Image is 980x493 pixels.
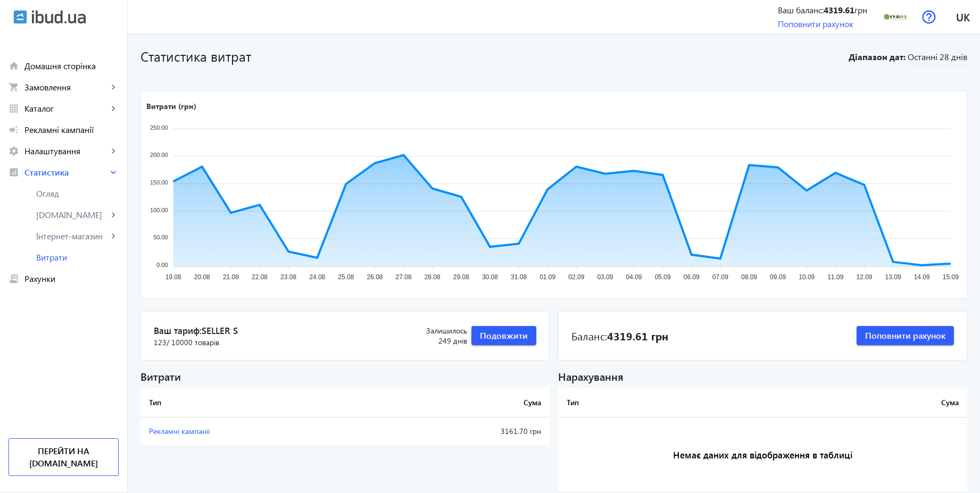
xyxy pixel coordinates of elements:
[24,273,119,284] span: Рахунки
[397,325,467,346] div: 249 днів
[108,231,119,241] mat-icon: keyboard_arrow_right
[108,146,119,156] mat-icon: keyboard_arrow_right
[558,388,745,417] th: Тип
[376,417,550,445] td: 3161.70 грн
[194,274,210,281] tspan: 20.08
[108,210,119,220] mat-icon: keyboard_arrow_right
[914,274,930,281] tspan: 14.09
[223,274,239,281] tspan: 21.08
[32,10,86,24] img: ibud_text.svg
[24,103,108,114] span: Каталог
[153,235,168,241] tspan: 50.00
[9,146,19,156] mat-icon: settings
[827,274,843,281] tspan: 11.09
[156,262,168,268] tspan: 0.00
[9,82,19,93] mat-icon: shopping_cart
[558,417,967,493] h3: Немає даних для відображення в таблиці
[149,426,210,436] span: Рекламні кампанії
[597,274,613,281] tspan: 03.09
[9,438,119,476] a: Перейти на [DOMAIN_NAME]
[150,179,168,186] tspan: 150.00
[741,274,757,281] tspan: 08.09
[453,274,469,281] tspan: 29.08
[885,274,901,281] tspan: 13.09
[799,274,815,281] tspan: 10.09
[626,274,642,281] tspan: 04.09
[309,274,325,281] tspan: 24.08
[778,18,853,29] a: Поповнити рахунок
[280,274,296,281] tspan: 23.08
[9,103,19,114] mat-icon: grid_view
[480,330,528,341] span: Подовжити
[108,82,119,93] mat-icon: keyboard_arrow_right
[9,124,19,135] mat-icon: campaign
[338,274,354,281] tspan: 25.08
[150,124,168,131] tspan: 250.00
[154,337,219,348] span: 123
[140,369,550,383] div: Витрати
[778,4,867,16] div: Ваш баланс: грн
[140,388,376,417] th: Тип
[36,231,108,241] span: Інтернет-магазин
[167,337,219,347] span: / 10000 товарів
[24,146,108,156] span: Налаштування
[397,325,467,336] span: Залишилось
[396,274,412,281] tspan: 27.08
[908,51,967,65] span: Останні 28 днів
[568,274,584,281] tspan: 02.09
[252,274,268,281] tspan: 22.08
[108,103,119,114] mat-icon: keyboard_arrow_right
[847,51,906,63] b: Діапазон дат:
[655,274,671,281] tspan: 05.09
[511,274,527,281] tspan: 31.08
[9,273,19,284] mat-icon: receipt_long
[154,324,397,337] span: Ваш тариф:
[684,274,700,281] tspan: 06.09
[24,124,119,135] span: Рекламні кампанії
[165,274,181,281] tspan: 19.08
[425,274,441,281] tspan: 28.08
[367,274,383,281] tspan: 26.08
[36,210,108,220] span: [DOMAIN_NAME]
[482,274,498,281] tspan: 30.08
[9,61,19,71] mat-icon: home
[150,207,168,213] tspan: 100.00
[558,369,967,383] div: Нарахування
[24,167,108,178] span: Статистика
[36,188,119,199] span: Огляд
[36,252,119,263] span: Витрати
[146,101,196,111] text: Витрати (грн)
[150,152,168,158] tspan: 200.00
[883,5,907,29] img: 275406033d07edc69d8751969449544-19d00c2407.png
[607,328,668,343] b: 4319.61 грн
[857,326,954,345] button: Поповнити рахунок
[856,274,872,281] tspan: 12.09
[745,388,967,417] th: Сума
[24,61,119,71] span: Домашня сторінка
[956,10,970,23] span: uk
[9,167,19,178] mat-icon: analytics
[24,82,108,93] span: Замовлення
[140,47,843,65] h1: Статистика витрат
[108,167,119,178] mat-icon: keyboard_arrow_right
[770,274,786,281] tspan: 09.09
[922,10,936,24] img: help.svg
[824,4,854,15] b: 4319.61
[943,274,959,281] tspan: 15.09
[539,274,555,281] tspan: 01.09
[865,330,945,341] span: Поповнити рахунок
[712,274,728,281] tspan: 07.09
[202,324,238,336] span: Seller S
[571,328,668,343] div: Баланс:
[471,326,536,345] button: Подовжити
[376,388,550,417] th: Сума
[13,10,27,24] img: ibud.svg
